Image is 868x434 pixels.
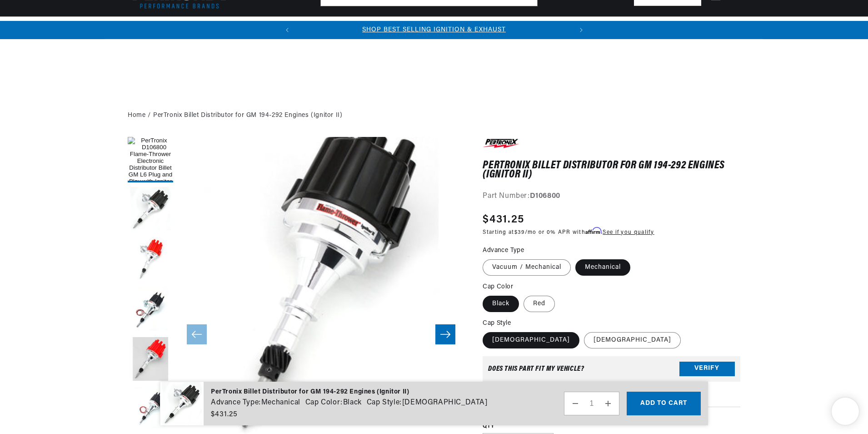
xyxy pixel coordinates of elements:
[444,17,510,38] summary: Battery Products
[483,161,740,180] h1: PerTronix Billet Distributor for GM 194-292 Engines (Ignitor II)
[584,332,681,348] label: [DEMOGRAPHIC_DATA]
[201,17,276,38] summary: Coils & Distributors
[128,111,145,121] a: Home
[392,17,444,38] summary: Engine Swaps
[128,187,173,232] button: Load image 2 in gallery view
[402,397,488,409] dd: [DEMOGRAPHIC_DATA]
[483,332,579,348] label: [DEMOGRAPHIC_DATA]
[524,296,555,312] label: Red
[685,17,740,39] summary: Product Support
[483,212,524,228] span: $431.25
[679,362,735,376] button: Verify
[160,382,204,426] img: PerTronix Billet Distributor for GM 194-292 Engines (Ignitor II)
[261,397,300,409] dd: Mechanical
[105,21,763,39] slideshow-component: Translation missing: en.sections.announcements.announcement_bar
[128,111,740,121] nav: breadcrumbs
[483,246,525,255] legend: Advance Type
[483,191,740,202] div: Part Number:
[128,17,201,38] summary: Ignition Conversions
[128,137,173,182] button: Load image 1 in gallery view
[575,259,630,276] label: Mechanical
[585,227,601,234] span: Affirm
[296,25,572,35] div: 1 of 2
[128,237,173,283] button: Load image 3 in gallery view
[603,230,654,235] a: See if you qualify - Learn more about Affirm Financing (opens in modal)
[435,324,455,344] button: Slide right
[362,26,506,33] a: SHOP BEST SELLING IGNITION & EXHAUST
[483,282,514,292] legend: Cap Color
[153,111,342,121] a: PerTronix Billet Distributor for GM 194-292 Engines (Ignitor II)
[211,397,261,409] dt: Advance Type:
[627,392,701,415] button: Add to cart
[305,397,343,409] dt: Cap Color:
[483,259,571,276] label: Vacuum / Mechanical
[483,423,740,430] label: QTY
[211,387,488,397] div: PerTronix Billet Distributor for GM 194-292 Engines (Ignitor II)
[278,21,296,39] button: Translation missing: en.sections.announcements.previous_announcement
[572,21,590,39] button: Translation missing: en.sections.announcements.next_announcement
[488,365,584,373] div: Does This part fit My vehicle?
[296,25,572,35] div: Announcement
[276,17,392,38] summary: Headers, Exhausts & Components
[128,387,173,433] button: Load image 6 in gallery view
[128,287,173,333] button: Load image 4 in gallery view
[211,409,238,420] span: $431.25
[510,17,574,38] summary: Spark Plug Wires
[128,337,173,383] button: Load image 5 in gallery view
[514,230,525,235] span: $39
[187,324,207,344] button: Slide left
[530,192,560,200] strong: D106800
[483,228,654,237] p: Starting at /mo or 0% APR with .
[343,397,362,409] dd: Black
[367,397,402,409] dt: Cap Style:
[483,296,519,312] label: Black
[574,17,621,38] summary: Motorcycle
[483,318,512,328] legend: Cap Style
